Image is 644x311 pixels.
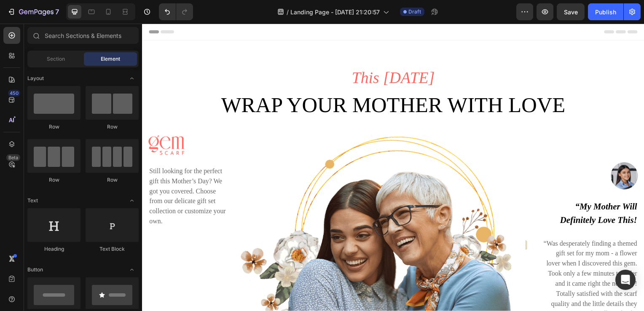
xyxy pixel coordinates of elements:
[472,140,499,167] img: Alt Image
[101,55,120,63] span: Element
[86,245,139,253] div: Text Block
[27,75,44,82] span: Layout
[27,197,38,204] span: Text
[8,90,20,97] div: 450
[142,24,644,311] iframe: Design area
[588,3,623,20] button: Publish
[290,8,380,16] span: Landing Page - [DATE] 21:20:57
[47,55,65,63] span: Section
[159,3,193,20] div: Undo/Redo
[595,8,616,16] div: Publish
[615,270,636,290] div: Open Intercom Messenger
[86,123,139,131] div: Row
[125,194,139,207] span: Toggle open
[55,7,59,17] p: 7
[27,27,139,44] input: Search Sections & Elements
[86,176,139,184] div: Row
[27,176,80,184] div: Row
[564,8,578,16] span: Save
[408,8,421,16] span: Draft
[404,178,499,205] p: “my mother will definitely love this!
[27,123,80,131] div: Row
[557,3,585,20] button: Save
[125,72,139,85] span: Toggle open
[125,263,139,276] span: Toggle open
[27,245,80,253] div: Heading
[3,3,63,20] button: 7
[404,217,499,308] p: “Was desperately finding a themed gift set for my mom - a flower lover when I discovered this gem...
[287,8,289,16] span: /
[6,154,20,161] div: Beta
[27,266,43,273] span: Button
